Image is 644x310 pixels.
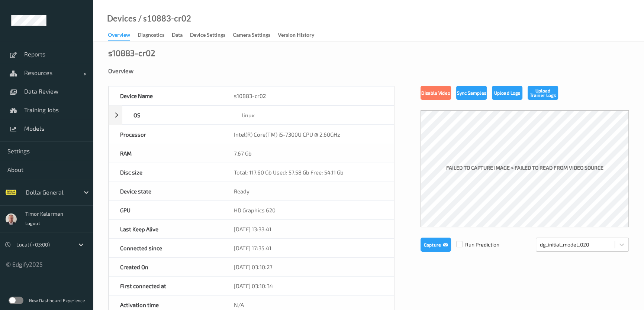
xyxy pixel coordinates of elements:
[109,163,223,182] div: Disc size
[109,144,223,163] div: RAM
[109,220,223,238] div: Last Keep Alive
[451,241,499,248] span: Run Prediction
[109,125,223,144] div: Processor
[223,258,394,276] div: [DATE] 03:10:27
[109,258,223,276] div: Created On
[172,30,190,40] a: Data
[108,31,130,41] div: Overview
[223,239,394,257] div: [DATE] 17:35:41
[456,86,487,100] button: Sync Samples
[421,86,451,100] button: Disable Video
[138,31,164,40] div: Diagnostics
[528,86,558,100] button: Upload Trainer Logs
[136,15,191,22] div: / s10883-cr02
[223,277,394,295] div: [DATE] 03:10:34
[108,30,138,41] a: Overview
[109,239,223,257] div: Connected since
[138,30,172,40] a: Diagnostics
[107,15,136,22] a: Devices
[109,182,223,200] div: Device state
[109,277,223,295] div: First connected at
[122,106,231,124] div: OS
[233,31,270,40] div: Camera Settings
[223,144,394,163] div: 7.67 Gb
[223,163,394,182] div: Total: 117.60 Gb Used: 57.58 Gb Free: 54.11 Gb
[223,87,394,105] div: s10883-cr02
[108,49,155,56] div: s10883-cr02
[108,67,629,75] div: Overview
[109,201,223,219] div: GPU
[233,30,278,40] a: Camera Settings
[223,182,394,200] div: Ready
[190,30,233,40] a: Device Settings
[278,30,322,40] a: Version History
[172,31,183,40] div: Data
[444,162,605,175] label: failed to capture image > Failed to read from video source
[109,87,223,105] div: Device Name
[492,86,522,100] button: Upload Logs
[109,105,394,125] div: OSlinux
[190,31,225,40] div: Device Settings
[421,238,451,252] button: Capture
[223,220,394,238] div: [DATE] 13:33:41
[231,106,394,124] div: linux
[223,125,394,144] div: Intel(R) Core(TM) i5-7300U CPU @ 2.60GHz
[223,201,394,219] div: HD Graphics 620
[278,31,314,40] div: Version History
